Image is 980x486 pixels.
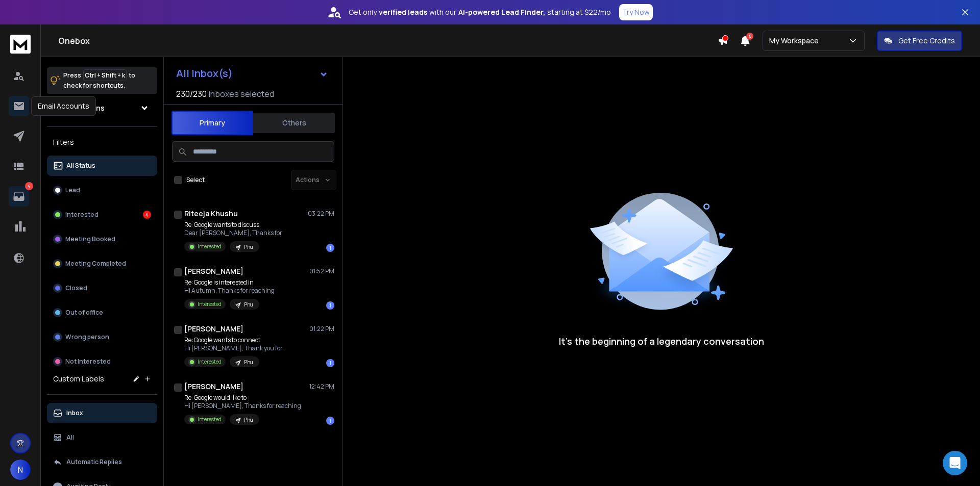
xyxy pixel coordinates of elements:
[559,334,764,348] p: It’s the beginning of a legendary conversation
[143,211,151,219] div: 4
[244,243,253,251] p: Phu
[47,229,157,249] button: Meeting Booked
[244,359,253,366] p: Phu
[198,358,222,366] p: Interested
[877,31,962,51] button: Get Free Credits
[65,357,111,366] p: Not Interested
[65,186,80,194] p: Lead
[769,36,823,46] p: My Workspace
[47,253,157,274] button: Meeting Completed
[746,33,753,40] span: 5
[65,260,126,268] p: Meeting Completed
[53,374,104,384] h3: Custom Labels
[10,35,31,54] img: logo
[10,459,31,480] button: N
[47,180,157,200] button: Lead
[458,7,545,17] strong: AI-powered Lead Finder,
[65,309,103,317] p: Out of office
[66,409,83,417] p: Inbox
[66,458,122,466] p: Automatic Replies
[184,381,243,392] h1: [PERSON_NAME]
[47,327,157,347] button: Wrong person
[244,301,253,309] p: Phu
[244,416,253,424] p: Phu
[184,229,282,237] p: Dear [PERSON_NAME], Thanks for
[184,266,243,276] h1: [PERSON_NAME]
[184,221,282,229] p: Re: Google wants to discuss
[198,416,222,423] p: Interested
[326,359,334,367] div: 1
[308,210,334,218] p: 03:22 PM
[309,325,334,333] p: 01:22 PM
[619,4,653,20] button: Try Now
[47,156,157,176] button: All Status
[168,63,336,84] button: All Inbox(s)
[171,111,253,135] button: Primary
[47,278,157,298] button: Closed
[184,394,301,402] p: Re: Google would like to
[66,433,74,442] p: All
[184,336,283,344] p: Re: Google wants to connect
[349,7,611,17] p: Get only with our starting at $22/mo
[198,300,222,308] p: Interested
[47,351,157,372] button: Not Interested
[309,267,334,275] p: 01:52 PM
[176,68,233,79] h1: All Inbox(s)
[622,7,650,17] p: Try Now
[184,209,238,219] h1: Riteeja Khushu
[83,69,127,81] span: Ctrl + Shift + k
[65,211,99,219] p: Interested
[184,278,275,287] p: Re: Google is interested in
[253,112,335,134] button: Others
[198,243,222,250] p: Interested
[65,284,87,292] p: Closed
[898,36,955,46] p: Get Free Credits
[47,403,157,423] button: Inbox
[176,88,207,100] span: 230 / 230
[31,96,96,116] div: Email Accounts
[186,176,205,184] label: Select
[326,417,334,425] div: 1
[326,301,334,310] div: 1
[47,427,157,448] button: All
[379,7,427,17] strong: verified leads
[58,35,718,47] h1: Onebox
[184,402,301,410] p: Hi [PERSON_NAME], Thanks for reaching
[47,98,157,118] button: All Campaigns
[209,88,274,100] h3: Inboxes selected
[47,204,157,225] button: Interested4
[63,70,135,91] p: Press to check for shortcuts.
[65,235,115,243] p: Meeting Booked
[309,382,334,391] p: 12:42 PM
[184,287,275,295] p: Hi Autumn, Thanks for reaching
[47,135,157,149] h3: Filters
[326,244,334,252] div: 1
[184,344,283,352] p: Hi [PERSON_NAME], Thank you for
[65,333,109,341] p: Wrong person
[184,324,243,334] h1: [PERSON_NAME]
[66,162,95,170] p: All Status
[943,451,967,475] div: Open Intercom Messenger
[47,302,157,323] button: Out of office
[25,182,33,190] p: 4
[47,452,157,472] button: Automatic Replies
[9,186,29,207] a: 4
